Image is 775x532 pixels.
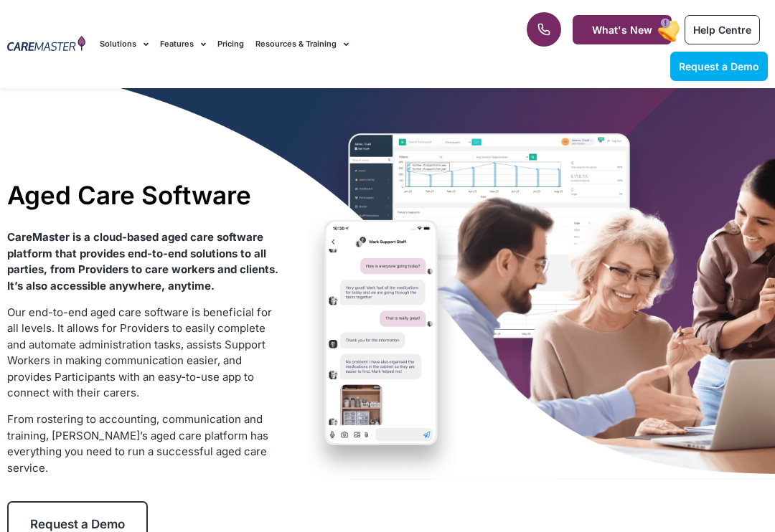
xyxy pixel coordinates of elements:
[679,60,759,72] span: Request a Demo
[100,20,494,68] nav: Menu
[160,20,206,68] a: Features
[7,36,85,53] img: CareMaster Logo
[100,20,149,68] a: Solutions
[30,517,125,531] span: Request a Demo
[685,15,760,44] a: Help Centre
[693,24,751,36] span: Help Centre
[7,180,280,210] h1: Aged Care Software
[217,20,244,68] a: Pricing
[7,230,278,293] strong: CareMaster is a cloud-based aged care software platform that provides end-to-end solutions to all...
[592,24,652,36] span: What's New
[7,412,268,475] span: From rostering to accounting, communication and training, [PERSON_NAME]’s aged care platform has ...
[573,15,672,44] a: What's New
[670,52,768,81] a: Request a Demo
[7,305,272,400] span: Our end-to-end aged care software is beneficial for all levels. It allows for Providers to easily...
[255,20,349,68] a: Resources & Training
